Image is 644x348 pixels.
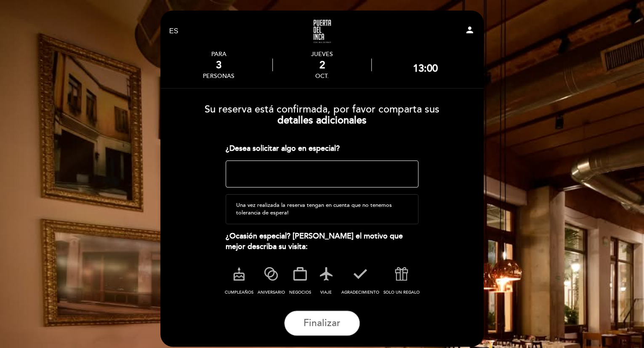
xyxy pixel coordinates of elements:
[320,290,332,295] span: VIAJE
[258,290,285,295] span: ANIVERSARIO
[203,59,234,71] div: 3
[341,290,379,295] span: AGRADECIMIENTO
[226,231,419,252] div: ¿Ocasión especial? [PERSON_NAME] el motivo que mejor describa su visita:
[203,72,234,80] div: personas
[465,25,475,38] button: person
[269,20,375,43] a: Puerta del Inca
[226,143,419,154] div: ¿Desea solicitar algo en especial?
[289,290,311,295] span: NEGOCIOS
[203,51,234,58] div: PARA
[273,51,371,58] div: jueves
[205,103,439,115] span: Su reserva está confirmada, por favor comparta sus
[226,194,419,224] div: Una vez realizada la reserva tengan en cuenta que no tenemos tolerancia de espera!
[413,62,438,75] div: 13:00
[273,72,371,80] div: oct.
[277,114,367,126] b: detalles adicionales
[303,317,341,329] span: Finalizar
[273,59,371,71] div: 2
[225,290,253,295] span: CUMPLEAÑOS
[284,311,360,336] button: Finalizar
[383,290,419,295] span: SOLO UN REGALO
[465,25,475,35] i: person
